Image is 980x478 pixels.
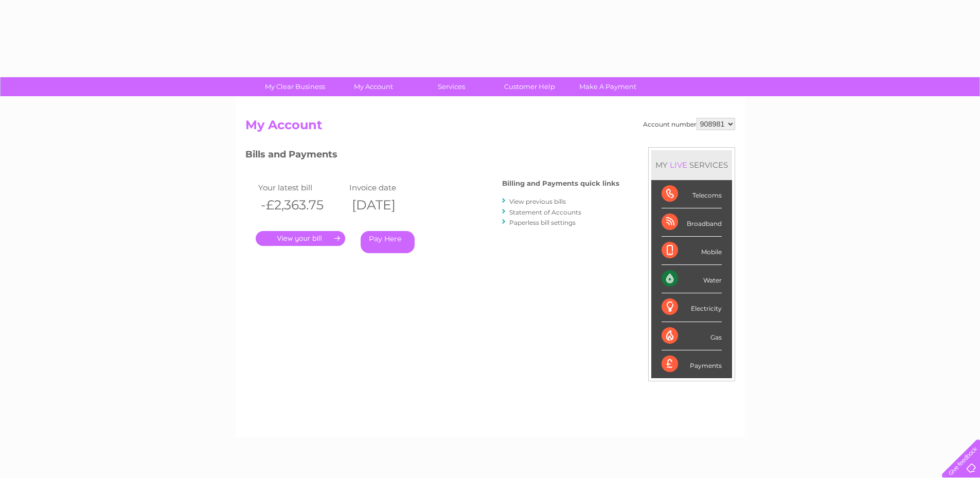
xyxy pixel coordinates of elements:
[347,181,438,194] td: Invoice date
[662,208,722,237] div: Broadband
[668,160,689,170] div: LIVE
[509,219,576,226] a: Paperless bill settings
[361,231,415,253] a: Pay Here
[245,118,735,137] h2: My Account
[509,198,566,205] a: View previous bills
[651,150,732,180] div: MY SERVICES
[509,208,581,216] a: Statement of Accounts
[331,77,416,96] a: My Account
[256,231,345,246] a: .
[662,293,722,322] div: Electricity
[347,194,438,216] th: [DATE]
[245,147,619,165] h3: Bills and Payments
[256,181,347,194] td: Your latest bill
[409,77,494,96] a: Services
[662,322,722,350] div: Gas
[662,180,722,208] div: Telecoms
[502,180,619,187] h4: Billing and Payments quick links
[662,350,722,378] div: Payments
[643,118,735,130] div: Account number
[256,194,347,216] th: -£2,363.75
[487,77,572,96] a: Customer Help
[253,77,337,96] a: My Clear Business
[565,77,650,96] a: Make A Payment
[662,237,722,265] div: Mobile
[662,265,722,293] div: Water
